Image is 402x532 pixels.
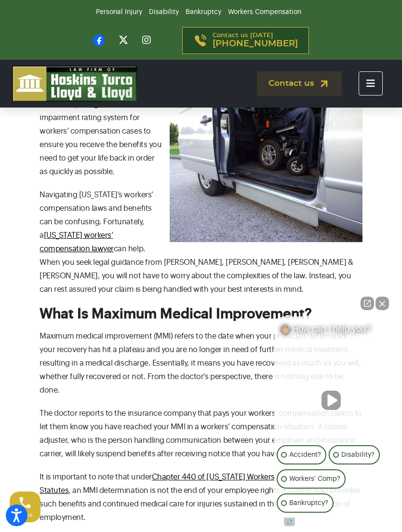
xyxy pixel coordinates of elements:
[40,329,362,397] p: Maximum medical improvement (MMI) refers to the date when your physician determines your recovery...
[12,66,137,102] img: logo
[40,407,362,461] p: The doctor reports to the insurance company that pays your workers’ compensation claims to let th...
[182,27,309,54] a: Contact us [DATE][PHONE_NUMBER]
[257,71,342,96] a: Contact us
[289,473,340,485] p: Workers' Comp?
[213,32,298,49] p: Contact us [DATE]
[341,449,375,461] p: Disability?
[322,391,341,410] button: Unmute video
[96,9,142,15] a: Personal Injury
[274,324,388,339] div: 👋🏼 How can I help you?
[40,188,362,296] p: Navigating [US_STATE]’s workers’ compensation laws and benefits can be confusing. Fortunately, a ...
[40,470,362,524] p: It is important to note that under , an MMI determination is not the end of your employee rights....
[375,297,389,310] button: Close Intaker Chat Widget
[284,518,295,526] a: Open intaker chat
[40,232,114,253] a: [US_STATE] workers’ compensation lawyer
[186,9,221,15] a: Bankruptcy
[40,473,330,494] a: Chapter 440 of [US_STATE] Workers’ Compensation Statutes
[40,97,362,178] p: Fortunately, [US_STATE] has an impairment rating system for workers’ compensation cases to ensure...
[289,449,321,461] p: Accident?
[359,71,383,95] button: Toggle navigation
[40,306,362,322] h2: What Is Maximum Medical Improvement?
[361,297,374,310] a: Open direct chat
[149,9,179,15] a: Disability
[289,497,328,509] p: Bankruptcy?
[170,97,362,242] img: Wheelchair in van
[228,9,301,15] a: Workers Compensation
[213,39,298,49] span: [PHONE_NUMBER]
